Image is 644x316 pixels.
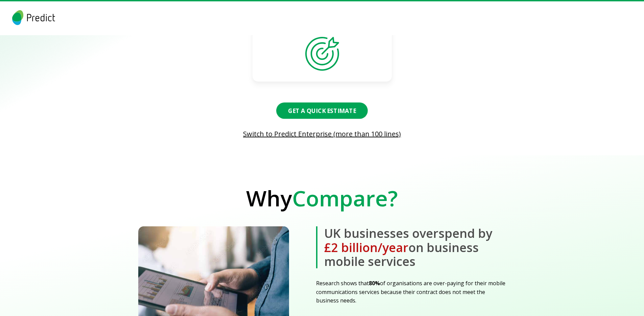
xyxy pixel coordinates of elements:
img: logo [11,10,56,25]
img: our-value-card [305,37,339,71]
p: Research shows that of organisations are over-paying for their mobile communications services bec... [316,279,506,305]
a: Switch to Predict Enterprise (more than 100 lines) [1,129,643,139]
button: Get a Quick Estimate [276,103,368,119]
b: UK businesses overspend by on business mobile services [316,226,506,268]
span: £2 billion/year [324,239,408,256]
strong: 80% [369,279,380,287]
span: Compare? [292,183,398,213]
